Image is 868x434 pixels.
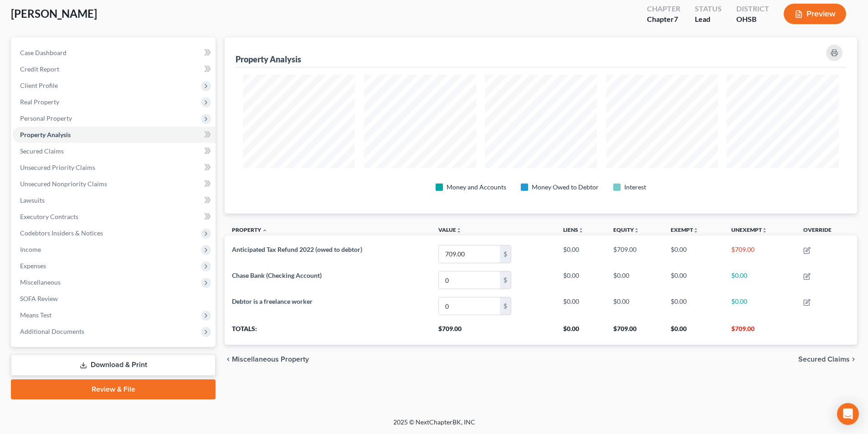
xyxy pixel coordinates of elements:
a: Unsecured Priority Claims [13,159,216,176]
th: $0.00 [556,319,606,345]
span: Client Profile [20,82,58,89]
div: Status [695,4,722,14]
span: [PERSON_NAME] [11,7,97,20]
td: $709.00 [606,241,664,267]
span: SOFA Review [20,295,58,302]
a: Valueunfold_more [438,226,462,233]
div: Lead [695,14,722,25]
span: Expenses [20,262,46,270]
div: Money and Accounts [447,183,506,192]
span: Debtor is a freelance worker [232,297,313,305]
td: $0.00 [556,241,606,267]
a: Lawsuits [13,192,216,209]
a: Review & File [11,379,216,399]
span: Case Dashboard [20,49,67,56]
a: Exemptunfold_more [671,226,699,233]
td: $0.00 [556,267,606,293]
div: District [736,4,769,14]
span: Anticipated Tax Refund 2022 (owed to debtor) [232,245,362,253]
button: Secured Claims chevron_right [798,356,857,363]
i: chevron_right [850,356,857,363]
td: $0.00 [606,267,664,293]
th: $709.00 [431,319,556,345]
td: $0.00 [663,293,724,319]
div: OHSB [736,14,769,25]
span: Executory Contracts [20,213,78,220]
div: Open Intercom Messenger [837,403,859,425]
span: Personal Property [20,114,72,122]
span: Unsecured Priority Claims [20,163,95,171]
div: Chapter [647,14,680,25]
td: $709.00 [724,241,796,267]
td: $0.00 [663,267,724,293]
div: $ [500,297,511,315]
i: unfold_more [634,228,639,233]
th: Override [796,221,857,241]
th: $709.00 [724,319,796,345]
button: chevron_left Miscellaneous Property [225,356,309,363]
span: Means Test [20,311,51,319]
span: Lawsuits [20,196,45,204]
i: chevron_left [225,356,232,363]
a: Property Analysis [13,127,216,143]
a: Property expand_less [232,226,267,233]
button: Preview [784,4,846,24]
th: $0.00 [663,319,724,345]
a: Unsecured Nonpriority Claims [13,176,216,192]
a: Liensunfold_more [563,226,584,233]
div: Money Owed to Debtor [532,183,599,192]
td: $0.00 [724,293,796,319]
span: Income [20,245,41,253]
input: 0.00 [439,245,500,263]
i: unfold_more [456,228,462,233]
div: Property Analysis [236,54,301,65]
span: Credit Report [20,65,59,73]
span: Additional Documents [20,327,84,335]
a: Unexemptunfold_more [731,226,767,233]
span: Secured Claims [798,356,850,363]
a: Secured Claims [13,143,216,159]
i: expand_less [262,228,267,233]
th: $709.00 [606,319,664,345]
div: 2025 © NextChapterBK, INC [175,418,694,434]
div: Interest [624,183,646,192]
td: $0.00 [663,241,724,267]
input: 0.00 [439,271,500,289]
span: Secured Claims [20,147,64,155]
div: $ [500,271,511,289]
i: unfold_more [693,228,699,233]
td: $0.00 [606,293,664,319]
span: Codebtors Insiders & Notices [20,229,103,237]
th: Totals: [225,319,431,345]
a: Download & Print [11,354,216,376]
td: $0.00 [724,267,796,293]
a: Equityunfold_more [613,226,639,233]
span: Miscellaneous Property [232,356,309,363]
span: Property Analysis [20,131,71,138]
i: unfold_more [578,228,584,233]
span: Chase Bank (Checking Account) [232,271,322,279]
a: Credit Report [13,61,216,77]
a: SOFA Review [13,291,216,307]
div: Chapter [647,4,680,14]
a: Executory Contracts [13,209,216,225]
span: Unsecured Nonpriority Claims [20,180,107,188]
span: 7 [674,15,678,23]
div: $ [500,245,511,263]
td: $0.00 [556,293,606,319]
i: unfold_more [762,228,767,233]
input: 0.00 [439,297,500,315]
a: Case Dashboard [13,45,216,61]
span: Real Property [20,98,59,106]
span: Miscellaneous [20,278,61,286]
